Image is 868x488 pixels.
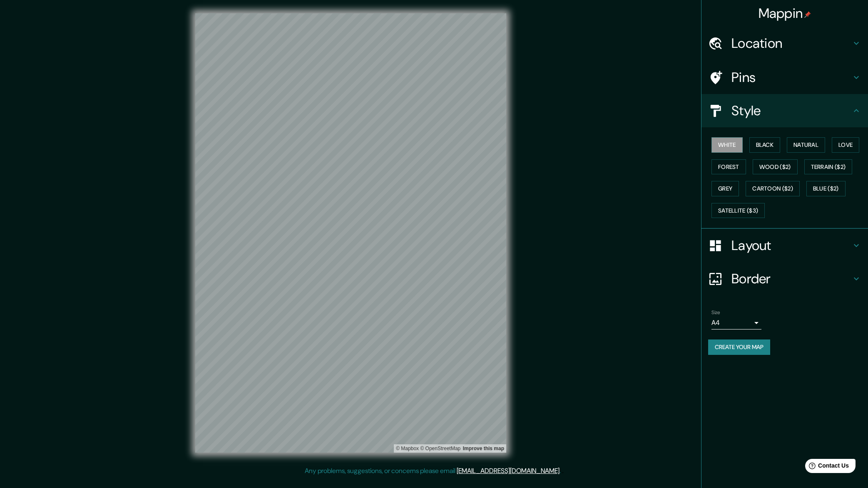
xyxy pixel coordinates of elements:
[711,316,761,329] div: A4
[711,309,720,316] label: Size
[746,181,800,196] button: Cartoon ($2)
[759,5,811,22] h4: Mappin
[561,466,562,476] div: .
[701,94,868,127] div: Style
[701,262,868,295] div: Border
[195,13,506,453] canvas: Map
[420,446,460,451] a: OpenStreetMap
[711,137,743,153] button: White
[396,446,419,451] a: Mapbox
[701,27,868,60] div: Location
[711,159,746,175] button: Forest
[787,137,825,153] button: Natural
[711,203,765,218] button: Satellite ($3)
[463,446,504,451] a: Map feedback
[731,102,851,119] h4: Style
[562,466,564,476] div: .
[701,61,868,94] div: Pins
[457,466,560,475] a: [EMAIL_ADDRESS][DOMAIN_NAME]
[832,137,859,153] button: Love
[708,339,770,355] button: Create your map
[701,229,868,262] div: Layout
[731,35,851,52] h4: Location
[806,181,846,196] button: Blue ($2)
[731,237,851,254] h4: Layout
[731,270,851,287] h4: Border
[804,159,853,175] button: Terrain ($2)
[305,466,561,476] p: Any problems, suggestions, or concerns please email .
[731,69,851,86] h4: Pins
[804,11,811,18] img: pin-icon.png
[794,456,859,479] iframe: Help widget launcher
[711,181,739,196] button: Grey
[753,159,798,175] button: Wood ($2)
[749,137,781,153] button: Black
